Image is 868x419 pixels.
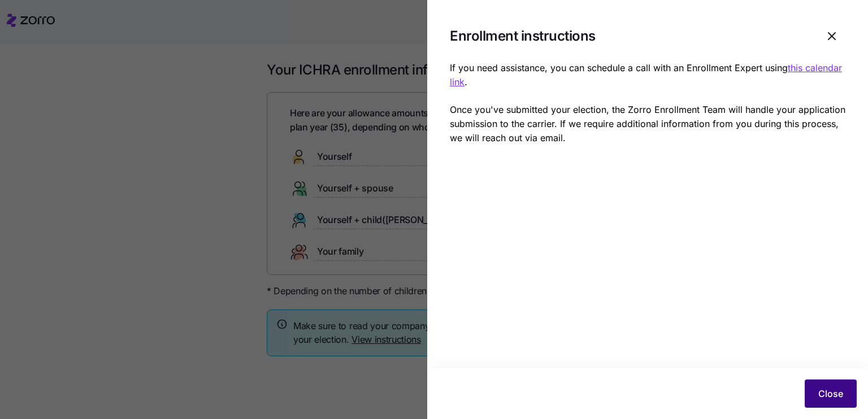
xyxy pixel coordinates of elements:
p: If you need assistance, you can schedule a call with an Enrollment Expert using . Once you've sub... [450,61,845,145]
button: Close [805,379,857,408]
span: Close [818,387,843,400]
h1: Enrollment instructions [450,27,809,45]
a: this calendar link [450,62,842,88]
